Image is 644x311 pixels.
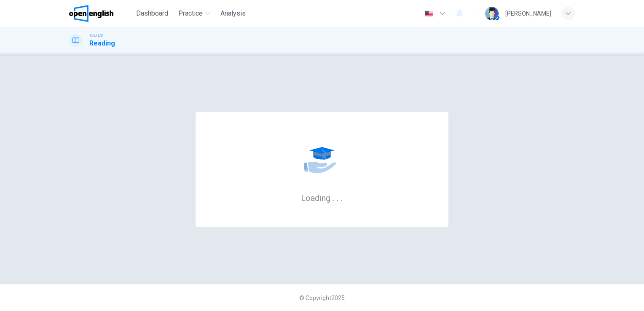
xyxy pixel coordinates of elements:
button: Practice [175,6,214,21]
h1: Reading [89,38,115,48]
img: OpenEnglish logo [69,5,113,22]
span: Practice [178,8,203,19]
img: Profile picture [485,7,499,20]
span: Dashboard [136,8,168,19]
button: Analysis [217,6,249,21]
h6: . [336,190,339,204]
h6: . [332,190,335,204]
span: © Copyright 2025 [299,295,345,301]
img: en [424,11,434,17]
button: Dashboard [133,6,172,21]
div: [PERSON_NAME] [505,8,551,19]
h6: Loading [301,192,343,203]
a: OpenEnglish logo [69,5,133,22]
h6: . [340,190,343,204]
span: Analysis [220,8,246,19]
span: TOEFL® [89,32,103,38]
